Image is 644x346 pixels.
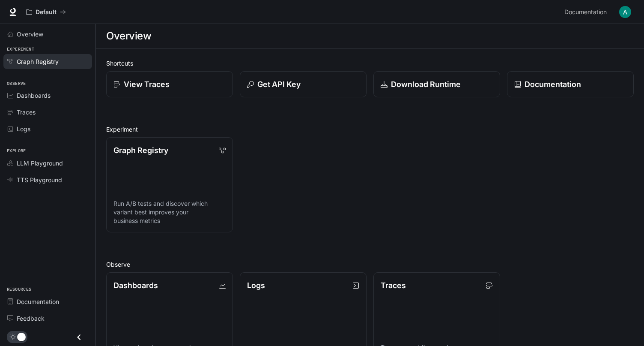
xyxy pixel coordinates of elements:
span: Documentation [17,297,59,306]
span: Dark mode toggle [17,332,26,341]
h1: Overview [106,27,151,45]
h2: Experiment [106,125,634,134]
a: Feedback [3,311,92,326]
span: Documentation [564,7,607,18]
a: Overview [3,27,92,42]
span: Overview [17,30,43,39]
a: Graph RegistryRun A/B tests and discover which variant best improves your business metrics [106,137,233,232]
h2: Shortcuts [106,59,634,68]
a: Documentation [507,71,634,97]
a: LLM Playground [3,156,92,171]
a: Download Runtime [373,71,500,97]
p: Download Runtime [391,78,461,90]
a: Documentation [3,294,92,309]
img: User avatar [619,6,631,18]
span: TTS Playground [17,175,62,184]
span: Dashboards [17,91,51,100]
a: Dashboards [3,88,92,103]
p: Dashboards [113,280,158,291]
span: Logs [17,124,30,133]
button: Close drawer [69,328,89,346]
a: Graph Registry [3,54,92,69]
p: Default [36,9,57,16]
p: Graph Registry [113,144,168,156]
h2: Observe [106,260,634,269]
button: Get API Key [240,71,367,97]
button: User avatar [617,3,634,21]
p: View Traces [124,78,170,90]
p: Get API Key [257,78,301,90]
span: Traces [17,108,36,117]
p: Run A/B tests and discover which variant best improves your business metrics [113,199,226,225]
span: Feedback [17,314,45,323]
a: Documentation [561,3,613,21]
span: Graph Registry [17,57,59,66]
a: Traces [3,105,92,120]
a: TTS Playground [3,172,92,187]
p: Traces [381,280,406,291]
span: LLM Playground [17,159,63,168]
button: All workspaces [22,3,70,21]
a: View Traces [106,71,233,97]
p: Logs [247,280,265,291]
p: Documentation [525,78,581,90]
a: Logs [3,121,92,136]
